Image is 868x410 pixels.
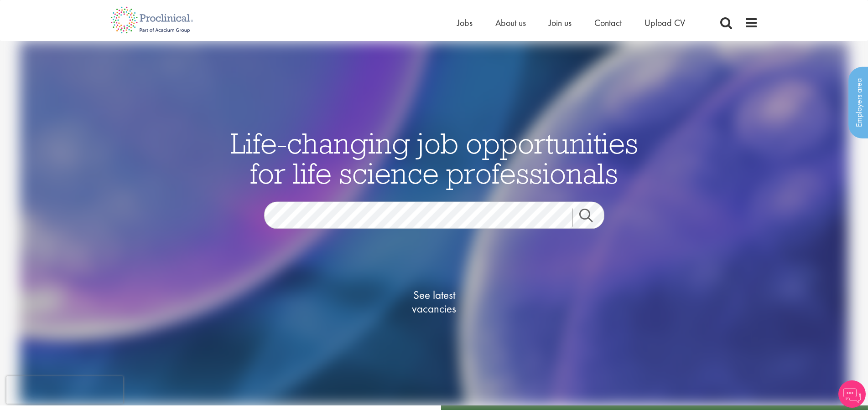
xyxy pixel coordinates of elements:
a: Jobs [457,17,473,29]
a: See latestvacancies [389,252,480,352]
iframe: reCAPTCHA [6,376,123,404]
img: Chatbot [838,380,866,408]
a: Upload CV [645,17,685,29]
a: About us [495,17,526,29]
span: See latest vacancies [389,288,480,316]
a: Contact [594,17,622,29]
a: Job search submit button [572,209,611,227]
a: Join us [549,17,572,29]
span: Life-changing job opportunities for life science professionals [230,125,638,191]
img: candidate home [20,41,849,405]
